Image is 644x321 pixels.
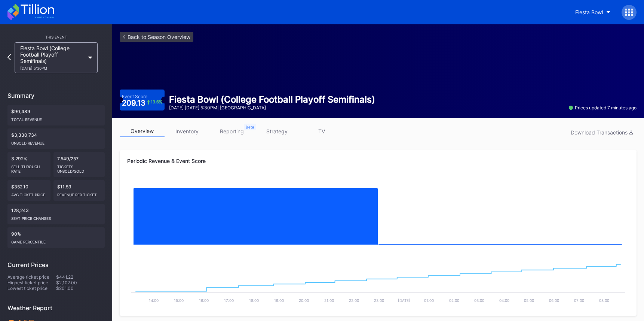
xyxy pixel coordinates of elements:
[567,127,637,137] button: Download Transactions
[209,125,254,137] a: reporting
[56,274,105,280] div: $441.22
[7,204,105,224] div: 128,243
[57,161,101,173] div: Tickets Unsold/Sold
[224,298,234,303] text: 17:00
[7,128,105,149] div: $3,330,734
[56,285,105,291] div: $201.00
[7,152,50,177] div: 3.292%
[274,298,284,303] text: 19:00
[7,304,105,312] div: Weather Report
[53,180,105,201] div: $11.59
[398,298,410,303] text: [DATE]
[11,237,101,244] div: Game percentile
[574,298,584,303] text: 07:00
[20,66,85,70] div: [DATE] 5:30PM
[575,9,603,15] div: Fiesta Bowl
[549,298,559,303] text: 06:00
[11,213,101,221] div: seat price changes
[299,298,309,303] text: 20:00
[174,298,184,303] text: 15:00
[7,261,105,269] div: Current Prices
[254,125,299,137] a: strategy
[7,227,105,248] div: 90%
[569,105,637,110] div: Prices updated 7 minutes ago
[20,45,85,70] div: Fiesta Bowl (College Football Playoff Semifinals)
[7,285,56,291] div: Lowest ticket price
[11,114,101,122] div: Total Revenue
[7,35,105,39] div: This Event
[149,298,159,303] text: 14:00
[11,138,101,145] div: Unsold Revenue
[151,100,162,104] div: 13.6 %
[524,298,534,303] text: 05:00
[11,190,47,197] div: Avg ticket price
[424,298,434,303] text: 01:00
[53,152,105,177] div: 7,549/257
[122,94,147,99] div: Event Score
[7,92,105,99] div: Summary
[599,298,609,303] text: 08:00
[120,32,193,42] a: <-Back to Season Overview
[57,190,101,197] div: Revenue per ticket
[374,298,384,303] text: 23:00
[449,298,459,303] text: 02:00
[299,125,344,137] a: TV
[127,158,629,164] div: Periodic Revenue & Event Score
[324,298,334,303] text: 21:00
[127,252,629,308] svg: Chart title
[249,298,259,303] text: 18:00
[7,180,50,201] div: $352.10
[570,5,616,19] button: Fiesta Bowl
[499,298,509,303] text: 04:00
[169,105,375,110] div: [DATE] [DATE] 5:30PM | [GEOGRAPHIC_DATA]
[571,129,633,136] div: Download Transactions
[127,177,629,252] svg: Chart title
[474,298,484,303] text: 03:00
[349,298,359,303] text: 22:00
[199,298,209,303] text: 16:00
[11,161,47,173] div: Sell Through Rate
[7,105,105,125] div: $90,489
[120,125,165,137] a: overview
[169,94,375,105] div: Fiesta Bowl (College Football Playoff Semifinals)
[7,274,56,280] div: Average ticket price
[7,280,56,285] div: Highest ticket price
[122,99,162,107] div: 209.13
[56,280,105,285] div: $2,107.00
[165,125,209,137] a: inventory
